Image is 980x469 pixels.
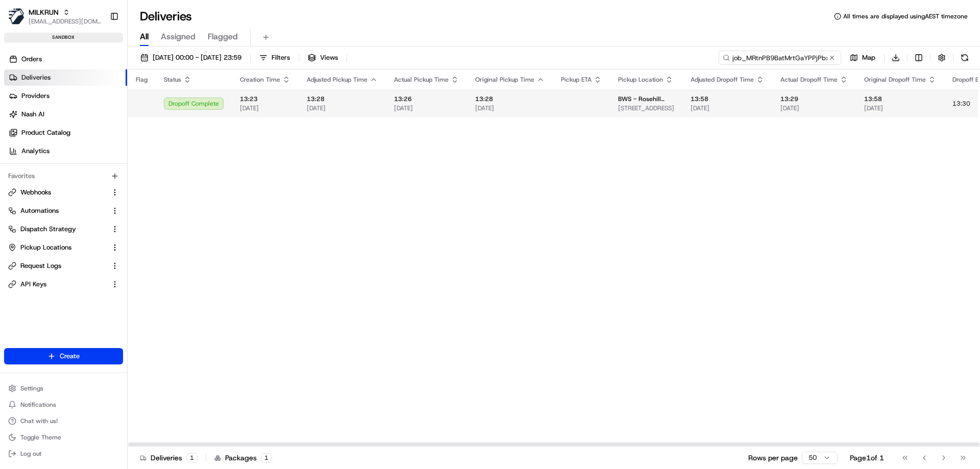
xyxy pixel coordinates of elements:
span: 13:23 [240,95,290,103]
a: 📗Knowledge Base [6,224,82,242]
div: Deliveries [140,453,198,463]
div: Page 1 of 1 [850,453,884,463]
input: Clear [27,66,168,77]
button: Create [4,348,123,364]
button: [DATE] 00:00 - [DATE] 23:59 [136,51,246,65]
img: Asif Zaman Khan [10,149,27,165]
span: Original Pickup Time [475,76,534,84]
span: Product Catalog [21,128,70,137]
button: Pickup Locations [4,239,123,256]
button: MILKRUNMILKRUN[EMAIL_ADDRESS][DOMAIN_NAME] [4,4,106,29]
span: [DATE] [90,158,111,166]
a: API Keys [8,280,107,289]
span: 13:30 [952,100,970,108]
span: [DATE] 00:00 - [DATE] 23:59 [153,53,241,62]
a: Webhooks [8,188,107,197]
span: • [85,186,88,194]
span: Flagged [208,31,238,43]
a: Dispatch Strategy [8,225,107,234]
p: Welcome 👋 [10,41,186,57]
a: 💻API Documentation [82,224,168,242]
span: Orders [21,55,42,64]
img: 1736555255976-a54dd68f-1ca7-489b-9aae-adbdc363a1c4 [20,159,29,167]
span: • [85,158,88,166]
span: API Keys [20,280,46,289]
span: All [140,31,149,43]
span: Adjusted Pickup Time [307,76,367,84]
button: See all [158,131,186,143]
div: 1 [186,453,198,462]
span: Assigned [161,31,195,43]
span: Settings [20,384,43,392]
span: Map [862,53,875,62]
img: Nash [10,10,31,31]
span: [PERSON_NAME] [32,186,83,194]
div: Past conversations [10,133,65,141]
input: Type to search [719,51,841,65]
a: Request Logs [8,261,107,270]
span: [DATE] [780,104,848,112]
div: 💻 [86,229,94,237]
span: [DATE] [240,104,290,112]
div: Start new chat [46,97,167,108]
span: Automations [20,206,59,215]
span: Actual Pickup Time [394,76,449,84]
img: 9188753566659_6852d8bf1fb38e338040_72.png [21,97,40,116]
p: Rows per page [748,453,798,463]
h1: Deliveries [140,8,192,24]
span: [DATE] [864,104,936,112]
span: Filters [272,53,290,62]
span: [DATE] [394,104,459,112]
span: [STREET_ADDRESS] [618,104,674,112]
span: Knowledge Base [20,228,78,238]
button: Dispatch Strategy [4,221,123,237]
span: Providers [21,91,50,101]
span: All times are displayed using AEST timezone [843,12,968,20]
button: API Keys [4,276,123,292]
span: 13:58 [691,95,764,103]
span: 13:28 [307,95,378,103]
button: Settings [4,381,123,396]
span: 13:26 [394,95,459,103]
button: Request Logs [4,258,123,274]
span: Create [60,352,80,361]
span: Pickup Locations [20,243,71,252]
span: Request Logs [20,261,61,270]
span: Deliveries [21,73,51,82]
span: [DATE] [691,104,764,112]
button: Log out [4,447,123,461]
button: Automations [4,203,123,219]
span: Status [164,76,181,84]
span: Adjusted Dropoff Time [691,76,754,84]
button: Webhooks [4,184,123,201]
span: Creation Time [240,76,280,84]
img: Balvinder Singh Punie [10,176,27,192]
button: [EMAIL_ADDRESS][DOMAIN_NAME] [29,17,102,26]
button: Filters [255,51,295,65]
div: 1 [261,453,272,462]
button: MILKRUN [29,7,59,17]
span: Toggle Theme [20,433,61,441]
span: Chat with us! [20,417,58,425]
div: sandbox [4,33,123,43]
span: Dispatch Strategy [20,225,76,234]
span: Analytics [21,146,50,156]
span: [PERSON_NAME] [32,158,83,166]
a: Product Catalog [4,125,127,141]
button: Toggle Theme [4,430,123,445]
button: Start new chat [174,101,186,113]
span: Log out [20,450,41,458]
span: Flag [136,76,148,84]
div: Favorites [4,168,123,184]
span: Pickup Location [618,76,663,84]
button: Map [845,51,880,65]
a: Powered byPylon [72,253,124,261]
a: Orders [4,51,127,67]
button: Views [303,51,342,65]
span: Actual Dropoff Time [780,76,838,84]
span: [DATE] [475,104,545,112]
span: 13:28 [475,95,545,103]
div: We're available if you need us! [46,108,140,116]
a: Nash AI [4,106,127,122]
